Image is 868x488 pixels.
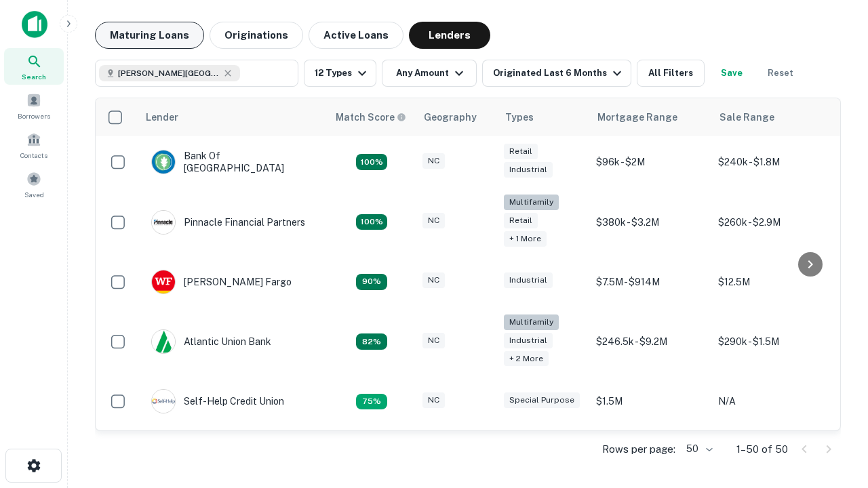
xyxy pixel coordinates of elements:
th: Types [497,98,589,136]
p: 1–50 of 50 [736,441,788,457]
td: $1.5M [589,375,711,427]
div: Sale Range [719,109,774,125]
button: Maturing Loans [95,22,204,49]
td: $7.5M - $914M [589,256,711,308]
td: $290k - $1.5M [711,308,833,376]
button: Reset [759,60,802,87]
div: Originated Last 6 Months [493,65,625,81]
div: Mortgage Range [597,109,677,125]
span: [PERSON_NAME][GEOGRAPHIC_DATA], [GEOGRAPHIC_DATA] [118,67,220,79]
div: Types [505,109,534,125]
div: [PERSON_NAME] Fargo [151,270,292,294]
div: Matching Properties: 11, hasApolloMatch: undefined [356,333,387,350]
td: $380k - $3.2M [589,188,711,256]
div: Retail [504,144,538,159]
div: NC [422,213,445,228]
button: All Filters [637,60,705,87]
img: capitalize-icon.png [22,11,47,38]
a: Search [4,48,64,85]
div: Multifamily [504,314,559,330]
div: Industrial [504,272,553,288]
button: Lenders [409,22,490,49]
img: picture [152,270,175,293]
th: Geography [416,98,497,136]
div: Matching Properties: 24, hasApolloMatch: undefined [356,214,387,230]
button: Active Loans [309,22,403,49]
div: 50 [681,439,715,459]
th: Mortgage Range [589,98,711,136]
td: $240k - $1.8M [711,136,833,188]
div: Capitalize uses an advanced AI algorithm to match your search with the best lender. The match sco... [336,110,406,125]
img: picture [152,330,175,353]
button: Any Amount [382,60,477,87]
a: Contacts [4,127,64,163]
div: NC [422,392,445,408]
div: Matching Properties: 12, hasApolloMatch: undefined [356,274,387,290]
div: Geography [424,109,477,125]
th: Sale Range [711,98,833,136]
img: picture [152,150,175,174]
p: Rows per page: [602,441,675,457]
div: Atlantic Union Bank [151,329,271,354]
div: Retail [504,213,538,228]
div: Industrial [504,162,553,178]
div: NC [422,333,445,348]
div: Lender [146,109,178,125]
span: Borrowers [18,110,50,121]
div: Special Purpose [504,392,580,408]
button: Originated Last 6 Months [482,60,631,87]
div: Multifamily [504,195,559,210]
th: Lender [138,98,328,136]
div: NC [422,153,445,169]
div: + 2 more [504,351,549,367]
td: $12.5M [711,256,833,308]
div: Matching Properties: 14, hasApolloMatch: undefined [356,154,387,170]
div: Industrial [504,333,553,348]
div: + 1 more [504,231,547,247]
td: $246.5k - $9.2M [589,308,711,376]
img: picture [152,390,175,413]
span: Search [22,71,46,82]
iframe: Chat Widget [800,380,868,445]
h6: Match Score [336,110,403,125]
td: N/A [711,375,833,427]
td: $96k - $2M [589,136,711,188]
span: Saved [24,189,44,200]
button: Originations [210,22,303,49]
a: Saved [4,166,64,203]
a: Borrowers [4,87,64,124]
img: picture [152,211,175,234]
th: Capitalize uses an advanced AI algorithm to match your search with the best lender. The match sco... [328,98,416,136]
button: Save your search to get updates of matches that match your search criteria. [710,60,753,87]
button: 12 Types [304,60,376,87]
div: Bank Of [GEOGRAPHIC_DATA] [151,150,314,174]
span: Contacts [20,150,47,161]
div: NC [422,272,445,288]
div: Pinnacle Financial Partners [151,210,305,235]
div: Matching Properties: 10, hasApolloMatch: undefined [356,394,387,410]
div: Self-help Credit Union [151,389,284,413]
td: $260k - $2.9M [711,188,833,256]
